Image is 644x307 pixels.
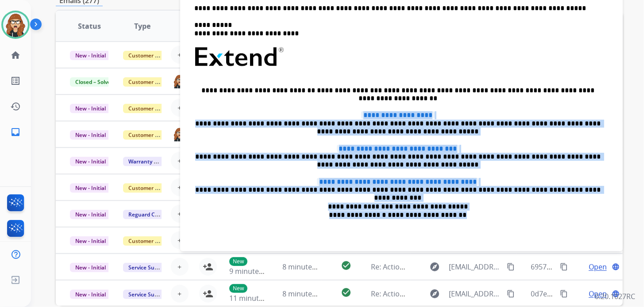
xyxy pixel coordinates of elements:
span: Customer Support [123,130,181,140]
span: + [177,49,181,60]
button: + [171,178,189,196]
mat-icon: content_copy [560,263,568,271]
span: Open [589,288,607,299]
span: Type [134,21,150,31]
p: 0.20.1027RC [595,291,635,302]
span: New - Initial [70,290,111,299]
p: New [229,284,247,293]
span: 8 minutes ago [282,262,330,272]
mat-icon: history [10,101,21,112]
mat-icon: inbox [10,127,21,137]
mat-icon: list_alt [10,76,21,86]
span: Warranty Ops [123,157,169,166]
mat-icon: person_add [203,262,213,272]
span: Closed – Solved [70,77,119,87]
span: [EMAIL_ADDRESS][DOMAIN_NAME] [449,288,502,299]
button: + [171,99,189,117]
span: + [177,208,181,219]
span: [EMAIL_ADDRESS][DOMAIN_NAME] [449,262,502,272]
span: New - Initial [70,130,111,140]
span: + [177,102,181,113]
mat-icon: language [612,263,620,271]
button: + [171,205,189,223]
img: agent-avatar [173,74,186,89]
mat-icon: home [10,50,21,61]
span: 11 minutes ago [229,293,281,303]
span: New - Initial [70,236,111,246]
span: Open [589,262,607,272]
button: + [171,258,189,276]
mat-icon: content_copy [560,290,568,298]
span: New - Initial [70,210,111,219]
span: + [177,182,181,193]
span: New - Initial [70,157,111,166]
span: + [177,288,181,299]
button: + [171,152,189,170]
span: New - Initial [70,51,111,60]
span: Customer Support [123,236,181,246]
span: 9 minutes ago [229,266,277,276]
button: + [171,46,189,64]
mat-icon: person_add [203,288,213,299]
mat-icon: content_copy [507,263,515,271]
span: 8 minutes ago [282,289,330,299]
img: agent-avatar [173,127,186,142]
span: New - Initial [70,104,111,113]
mat-icon: content_copy [507,290,515,298]
mat-icon: check_circle [341,287,351,298]
span: Service Support [123,263,174,272]
button: + [171,285,189,303]
mat-icon: check_circle [341,260,351,271]
span: Customer Support [123,183,181,193]
span: New - Initial [70,263,111,272]
span: + [177,262,181,272]
span: Customer Support [123,77,181,87]
img: avatar [3,12,28,37]
span: Status [78,21,101,31]
mat-icon: explore [430,262,440,272]
span: Reguard CS [123,210,163,219]
span: + [177,155,181,166]
span: Customer Support [123,51,181,60]
p: New [229,257,247,266]
mat-icon: explore [430,288,440,299]
button: + [171,231,189,249]
span: New - Initial [70,183,111,193]
span: Service Support [123,290,174,299]
span: + [177,235,181,246]
span: Customer Support [123,104,181,113]
mat-icon: language [612,290,620,298]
